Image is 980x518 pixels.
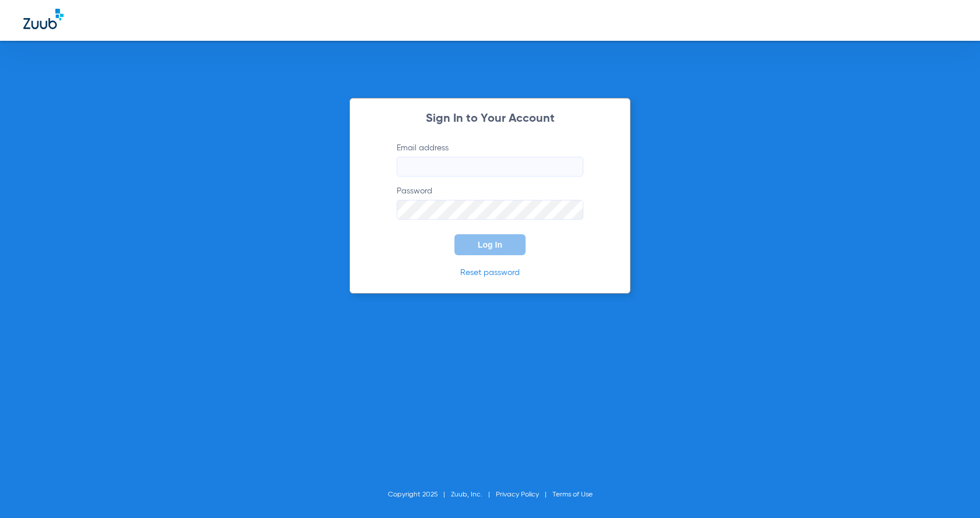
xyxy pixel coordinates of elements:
[460,269,520,277] a: Reset password
[922,462,980,518] iframe: Chat Widget
[496,491,539,498] a: Privacy Policy
[397,142,583,177] label: Email address
[379,113,601,125] h2: Sign In to Your Account
[388,489,451,501] li: Copyright 2025
[397,200,583,220] input: Password
[454,234,526,255] button: Log In
[397,185,583,220] label: Password
[478,240,502,249] span: Log In
[552,491,593,498] a: Terms of Use
[451,489,496,501] li: Zuub, Inc.
[397,157,583,177] input: Email address
[23,9,64,29] img: Zuub Logo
